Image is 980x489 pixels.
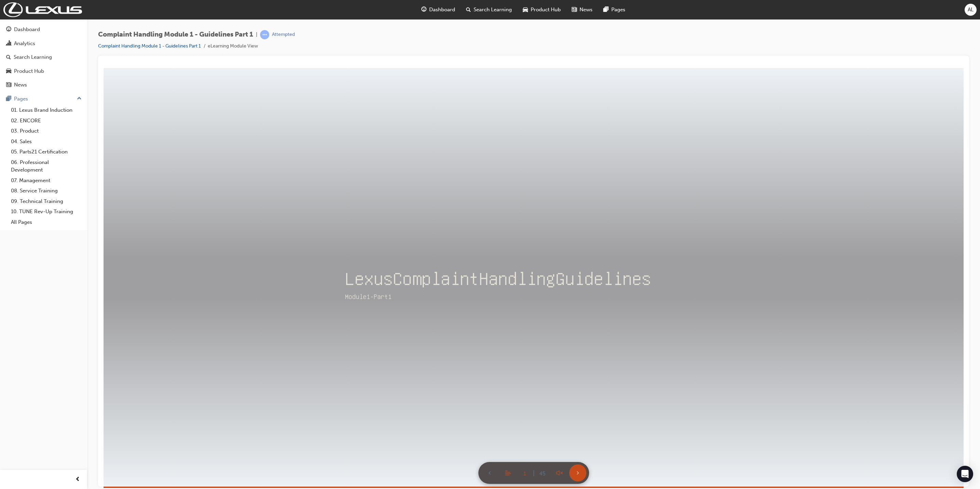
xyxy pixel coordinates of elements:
div: Analytics [14,40,35,47]
div: Open Intercom Messenger [957,466,973,482]
li: eLearning Module View [208,42,258,50]
a: Product Hub [3,65,84,78]
span: news-icon [572,5,577,14]
span: Lexus [242,200,289,219]
span: Complaint Handling Module 1 - Guidelines Part 1 [98,31,253,39]
div: Attempted [272,31,295,38]
div: News [14,81,27,89]
span: 1 [285,225,288,232]
span: - [267,225,270,232]
a: car-iconProduct Hub [517,3,566,17]
a: 03. Product [8,126,84,136]
span: Search Learning [474,6,512,14]
span: Part [270,225,285,232]
a: Complaint Handling Module 1 - Guidelines Part 1 [98,43,201,49]
span: News [580,6,593,14]
a: news-iconNews [566,3,598,17]
span: car-icon [523,5,528,14]
span: Handling [376,200,452,219]
span: chart-icon [6,41,11,47]
a: Search Learning [3,51,84,64]
a: 09. Technical Training [8,196,84,207]
button: DashboardAnalyticsSearch LearningProduct HubNews [3,22,84,93]
button: AL [965,4,977,16]
span: pages-icon [603,5,609,14]
a: News [3,79,84,91]
span: Complaint [289,200,376,219]
img: Trak [3,2,82,17]
a: pages-iconPages [598,3,631,17]
span: Dashboard [429,6,455,14]
span: Product Hub [531,6,561,14]
span: pages-icon [6,96,11,102]
span: Pages [611,6,625,14]
span: AL [968,6,974,14]
span: guage-icon [421,5,426,14]
a: 04. Sales [8,136,84,147]
button: Pages [3,93,84,105]
a: 01. Lexus Brand Induction [8,105,84,116]
a: 02. ENCORE [8,116,84,126]
span: car-icon [6,68,11,74]
span: Module1 [242,225,267,232]
a: Dashboard [3,23,84,36]
a: 08. Service Training [8,186,84,196]
span: news-icon [6,82,11,88]
a: 07. Management [8,175,84,186]
a: 06. Professional Development [8,157,84,175]
span: search-icon [466,5,471,14]
a: guage-iconDashboard [416,3,461,17]
a: search-iconSearch Learning [461,3,517,17]
div: Dashboard [14,26,40,33]
span: | [256,31,257,39]
span: prev-icon [75,475,80,484]
a: 05. Parts21 Certification [8,147,84,157]
div: Search Learning [14,53,52,61]
div: Pages [14,95,28,103]
a: All Pages [8,217,84,228]
span: search-icon [6,54,11,60]
div: | [428,399,432,410]
span: up-icon [77,94,82,103]
span: Guidelines [452,200,548,219]
div: Product Hub [14,67,44,75]
p: 1 [416,399,427,410]
a: 10. TUNE Rev-Up Training [8,206,84,217]
span: guage-icon [6,27,11,33]
a: Analytics [3,37,84,50]
span: learningRecordVerb_ATTEMPT-icon [260,30,269,39]
p: 45 [434,399,445,410]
